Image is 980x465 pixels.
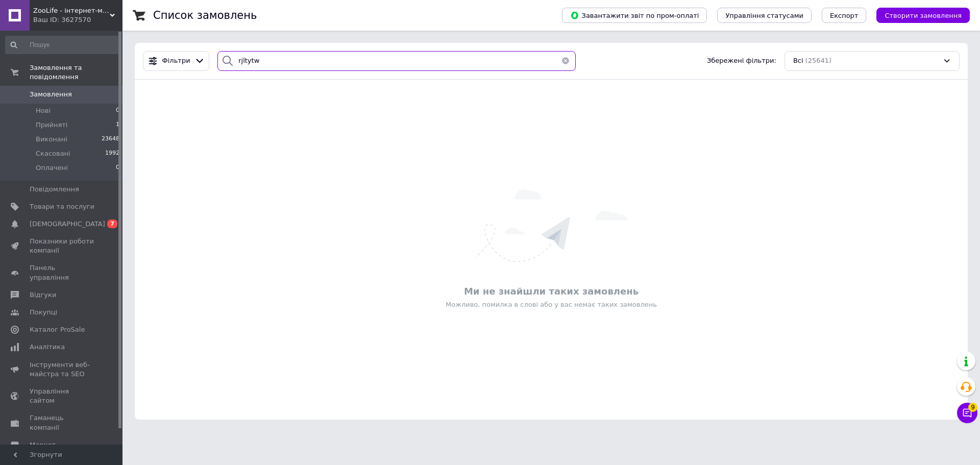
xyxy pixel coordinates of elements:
[36,106,51,115] span: Нові
[107,219,117,228] span: 7
[33,15,122,25] div: Ваш ID: 3627570
[30,342,65,352] span: Аналітика
[102,135,119,144] span: 23648
[33,6,110,15] span: ZooLife - інтернет-магазин товарів для тварин
[957,403,977,423] button: Чат з покупцем9
[866,11,970,19] a: Створити замовлення
[885,12,962,19] span: Створити замовлення
[555,51,576,71] button: Очистить
[30,263,94,282] span: Панель управління
[217,51,576,71] input: Пошук за номером замовлення, ПІБ покупця, номером телефону, Email, номером накладної
[30,90,72,99] span: Замовлення
[116,106,119,115] span: 0
[36,149,70,158] span: Скасовані
[36,120,67,130] span: Прийняті
[116,120,119,130] span: 1
[30,440,56,450] span: Маркет
[36,135,67,144] span: Виконані
[876,8,970,23] button: Створити замовлення
[30,387,94,405] span: Управління сайтом
[30,202,94,211] span: Товари та послуги
[707,56,776,66] span: Збережені фільтри:
[30,413,94,432] span: Гаманець компанії
[30,185,79,194] span: Повідомлення
[570,11,699,20] span: Завантажити звіт по пром-оплаті
[562,8,707,23] button: Завантажити звіт по пром-оплаті
[105,149,119,158] span: 1992
[30,360,94,379] span: Інструменти веб-майстра та SEO
[5,36,120,54] input: Пошук
[30,308,57,317] span: Покупці
[153,9,257,21] h1: Список замовлень
[30,290,56,300] span: Відгуки
[30,219,105,229] span: [DEMOGRAPHIC_DATA]
[30,325,85,334] span: Каталог ProSale
[36,163,68,173] span: Оплачені
[30,63,122,82] span: Замовлення та повідомлення
[162,56,190,66] span: Фільтри
[475,189,628,262] img: Нічого не знайдено
[805,57,832,64] span: (25641)
[830,12,859,19] span: Експорт
[793,56,803,66] span: Всі
[717,8,812,23] button: Управління статусами
[968,403,977,412] span: 9
[822,8,867,23] button: Експорт
[116,163,119,173] span: 0
[30,237,94,255] span: Показники роботи компанії
[725,12,803,19] span: Управління статусами
[140,300,963,309] div: Можливо, помилка в слові або у вас немає таких замовлень
[140,285,963,298] div: Ми не знайшли таких замовлень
